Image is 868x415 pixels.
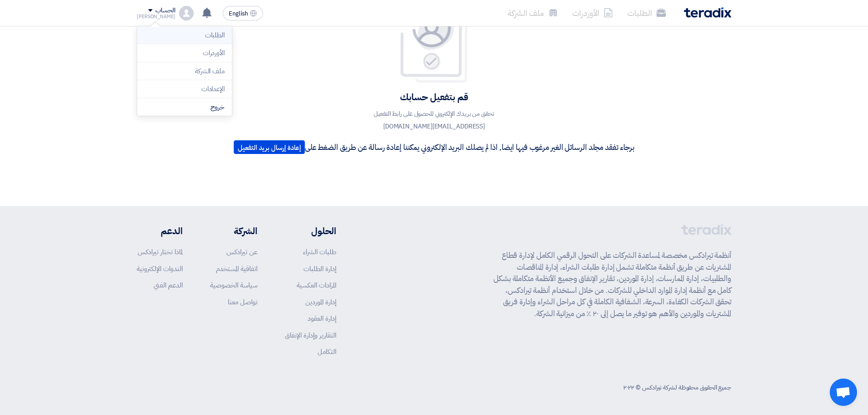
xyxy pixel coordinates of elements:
img: Teradix logo [684,7,731,18]
span: English [229,10,248,17]
a: التكامل [318,347,336,357]
button: إعادة إرسال بريد التفعيل [234,140,305,154]
div: الحساب [155,7,175,15]
a: التقارير وإدارة الإنفاق [285,330,336,340]
div: Open chat [830,379,857,406]
a: إدارة الموردين [305,297,336,307]
img: Your account is pending for verification [398,2,471,84]
a: اتفاقية المستخدم [216,264,257,274]
a: تواصل معنا [228,297,257,307]
a: طلبات الشراء [303,247,336,257]
a: لماذا تختار تيرادكس [138,247,183,257]
button: English [223,6,263,20]
div: جميع الحقوق محفوظة لشركة تيرادكس © ٢٠٢٢ [623,383,731,392]
p: أنظمة تيرادكس مخصصة لمساعدة الشركات على التحول الرقمي الكامل لإدارة قطاع المشتريات عن طريق أنظمة ... [493,250,731,319]
h4: قم بتفعيل حسابك [234,91,634,103]
a: المزادات العكسية [297,280,336,290]
a: عن تيرادكس [226,247,257,257]
a: الندوات الإلكترونية [137,264,183,274]
a: الدعم الفني [154,280,183,290]
img: profile_test.png [179,6,194,20]
li: الدعم [137,224,183,238]
p: تحقق من بريدك الإلكتروني للحصول على رابط التفعيل [EMAIL_ADDRESS][DOMAIN_NAME] [352,108,516,133]
li: خروج [137,98,232,116]
div: [PERSON_NAME] [137,14,175,19]
p: برجاء تفقد مجلد الرسائل الغير مرغوب فيها ايضا, اذا لم يصلك البريد الإلكتروني يمكننا إعادة رسالة ع... [234,140,634,154]
a: إدارة الطلبات [303,264,336,274]
li: الشركة [210,224,257,238]
a: إدارة العقود [308,313,336,323]
li: الحلول [285,224,336,238]
a: سياسة الخصوصية [210,280,257,290]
